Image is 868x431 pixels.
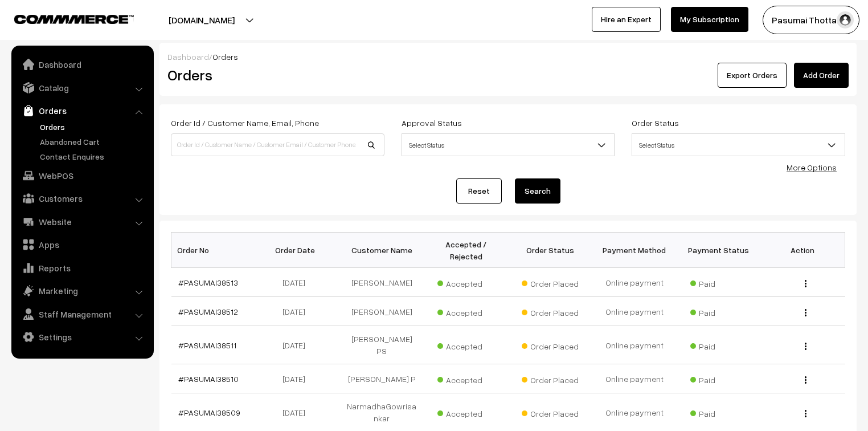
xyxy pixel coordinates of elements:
td: [PERSON_NAME] P [339,364,424,393]
a: Reports [14,258,150,278]
a: Abandoned Cart [37,136,150,148]
span: Select Status [632,135,845,155]
span: Accepted [437,371,494,386]
td: [PERSON_NAME] [339,297,424,326]
img: user [837,11,854,29]
input: Order Id / Customer Name / Customer Email / Customer Phone [171,133,384,156]
img: COMMMERCE [14,15,134,23]
a: More Options [787,162,837,172]
a: Website [14,212,150,232]
span: Paid [690,275,747,290]
th: Order Status [508,233,592,268]
a: Catalog [14,78,150,98]
span: Paid [690,405,747,420]
a: Customers [14,188,150,209]
th: Action [761,233,845,268]
span: Order Placed [522,275,579,290]
a: #PASUMAI38510 [178,374,239,384]
td: Online payment [592,326,677,364]
a: Add Order [794,63,849,88]
a: #PASUMAI38513 [178,278,238,287]
span: Accepted [437,405,494,420]
td: Online payment [592,364,677,393]
span: Order Placed [522,338,579,352]
span: Orders [212,52,238,62]
label: Approval Status [402,117,462,129]
a: COMMMERCE [14,11,114,25]
div: / [167,51,849,63]
h2: Orders [167,66,383,84]
td: [PERSON_NAME] [339,268,424,297]
a: Settings [14,327,150,347]
td: [PERSON_NAME] PS [339,326,424,364]
a: Apps [14,234,150,255]
a: Reset [456,178,502,204]
button: Search [515,178,560,204]
img: Menu [805,410,806,417]
a: Hire an Expert [592,7,661,32]
a: Staff Management [14,304,150,324]
th: Payment Method [592,233,677,268]
button: [DOMAIN_NAME] [129,6,275,34]
td: [DATE] [255,326,339,364]
a: Dashboard [14,54,150,75]
label: Order Id / Customer Name, Email, Phone [171,117,319,129]
td: [DATE] [255,297,339,326]
span: Select Status [632,133,845,156]
a: My Subscription [671,7,748,32]
span: Paid [690,338,747,352]
a: Contact Enquires [37,151,150,162]
th: Customer Name [339,233,424,268]
img: Menu [805,343,806,350]
a: Orders [37,121,150,133]
span: Paid [690,304,747,319]
a: Dashboard [167,52,209,62]
span: Select Status [402,135,615,155]
a: Orders [14,100,150,121]
span: Accepted [437,275,494,290]
th: Order Date [255,233,339,268]
td: Online payment [592,268,677,297]
span: Accepted [437,338,494,352]
img: Menu [805,309,806,316]
a: #PASUMAI38511 [178,340,236,350]
td: Online payment [592,297,677,326]
img: Menu [805,376,806,384]
button: Pasumai Thotta… [763,6,859,34]
a: Marketing [14,280,150,301]
th: Payment Status [677,233,761,268]
span: Paid [690,371,747,386]
img: Menu [805,280,806,287]
button: Export Orders [718,63,787,88]
a: WebPOS [14,165,150,186]
span: Order Placed [522,405,579,420]
td: [DATE] [255,364,339,393]
span: Accepted [437,304,494,319]
a: #PASUMAI38512 [178,307,238,316]
th: Order No [171,233,256,268]
a: #PASUMAI38509 [178,408,240,417]
label: Order Status [632,117,679,129]
span: Order Placed [522,304,579,319]
span: Select Status [402,133,615,156]
th: Accepted / Rejected [424,233,508,268]
span: Order Placed [522,371,579,386]
td: [DATE] [255,268,339,297]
